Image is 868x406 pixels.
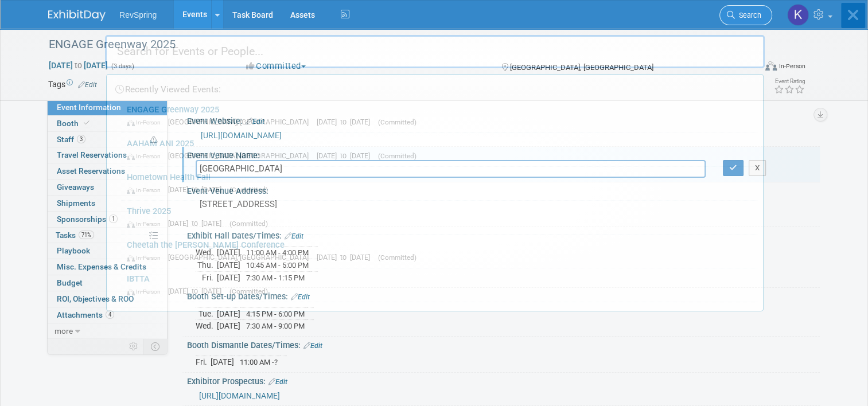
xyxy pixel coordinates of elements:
a: Hometown Health Fall In-Person [DATE] to [DATE] (Committed) [121,167,757,200]
a: IBTTA In-Person [DATE] to [DATE] (Committed) [121,268,757,302]
span: [DATE] to [DATE] [168,287,227,295]
span: (Committed) [378,118,417,126]
span: In-Person [127,119,166,126]
a: AAHAM ANI 2025 In-Person [GEOGRAPHIC_DATA], [GEOGRAPHIC_DATA] [DATE] to [DATE] (Committed) [121,133,757,166]
span: [DATE] to [DATE] [168,185,227,194]
span: [GEOGRAPHIC_DATA], [GEOGRAPHIC_DATA] [168,118,314,126]
a: Cheetah the [PERSON_NAME] Conference In-Person [GEOGRAPHIC_DATA], [GEOGRAPHIC_DATA] [DATE] to [DA... [121,235,757,268]
span: In-Person [127,220,166,228]
span: (Committed) [378,152,417,160]
span: (Committed) [378,253,417,261]
span: (Committed) [229,287,268,295]
div: Recently Viewed Events: [112,75,757,99]
input: Search for Events or People... [105,35,765,68]
a: ENGAGE Greenway 2025 In-Person [GEOGRAPHIC_DATA], [GEOGRAPHIC_DATA] [DATE] to [DATE] (Committed) [121,99,757,132]
span: In-Person [127,186,166,194]
span: [GEOGRAPHIC_DATA], [GEOGRAPHIC_DATA] [168,253,314,261]
span: [DATE] to [DATE] [317,118,376,126]
span: [DATE] to [DATE] [317,253,376,261]
span: In-Person [127,288,166,295]
span: (Committed) [229,220,268,228]
a: Thrive 2025 In-Person [DATE] to [DATE] (Committed) [121,201,757,234]
span: In-Person [127,153,166,160]
span: In-Person [127,254,166,261]
span: [GEOGRAPHIC_DATA], [GEOGRAPHIC_DATA] [168,151,314,160]
span: [DATE] to [DATE] [168,219,227,228]
span: [DATE] to [DATE] [317,151,376,160]
span: (Committed) [229,186,268,194]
